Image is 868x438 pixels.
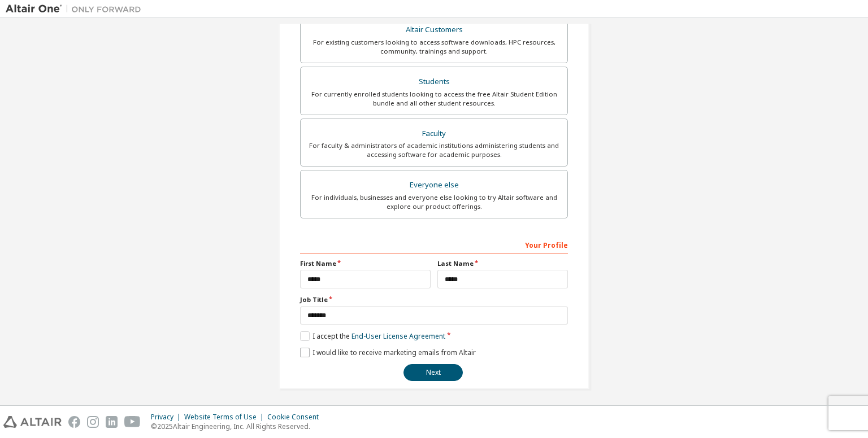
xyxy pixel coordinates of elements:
img: instagram.svg [87,416,99,428]
div: For individuals, businesses and everyone else looking to try Altair software and explore our prod... [307,193,561,211]
img: youtube.svg [124,416,141,428]
div: For existing customers looking to access software downloads, HPC resources, community, trainings ... [307,38,561,56]
img: altair_logo.svg [3,416,62,428]
div: For currently enrolled students looking to access the free Altair Student Edition bundle and all ... [307,90,561,108]
div: Everyone else [307,177,561,193]
a: End-User License Agreement [351,331,445,341]
div: Altair Customers [307,22,561,38]
div: Privacy [151,413,184,422]
div: Website Terms of Use [184,413,267,422]
img: Altair One [6,3,147,15]
label: I would like to receive marketing emails from Altair [300,348,476,357]
label: Job Title [300,295,568,304]
div: Faculty [307,126,561,142]
img: facebook.svg [68,416,80,428]
p: © 2025 Altair Engineering, Inc. All Rights Reserved. [151,422,325,431]
label: I accept the [300,331,445,341]
div: For faculty & administrators of academic institutions administering students and accessing softwa... [307,141,561,159]
div: Students [307,74,561,90]
div: Your Profile [300,235,568,253]
label: First Name [300,259,431,268]
img: linkedin.svg [106,416,118,428]
div: Cookie Consent [267,413,325,422]
button: Next [403,364,463,381]
label: Last Name [437,259,568,268]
